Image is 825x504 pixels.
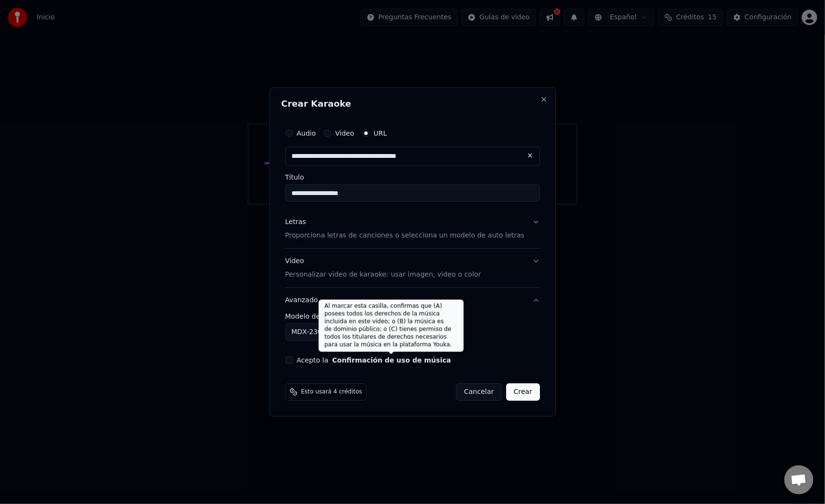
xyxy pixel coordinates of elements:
button: VideoPersonalizar video de karaoke: usar imagen, video o color [285,249,540,287]
button: Crear [506,383,540,401]
div: Avanzado [285,313,540,349]
label: Video [335,130,354,137]
span: Esto usará 4 créditos [301,388,362,396]
button: Acepto la [332,357,451,364]
p: Personalizar video de karaoke: usar imagen, video o color [285,270,481,280]
div: Video [285,256,481,280]
div: Al marcar esta casilla, confirmas que (A) posees todos los derechos de la música incluida en este... [318,300,463,352]
label: Acepto la [297,357,451,364]
button: Avanzado [285,288,540,313]
label: Modelo de Separación [285,313,540,320]
p: Proporciona letras de canciones o selecciona un modelo de auto letras [285,231,524,240]
h2: Crear Karaoke [281,99,544,108]
button: Cancelar [456,383,502,401]
button: LetrasProporciona letras de canciones o selecciona un modelo de auto letras [285,210,540,248]
label: Audio [297,130,316,137]
div: Letras [285,217,306,227]
label: URL [374,130,387,137]
label: Título [285,174,540,181]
